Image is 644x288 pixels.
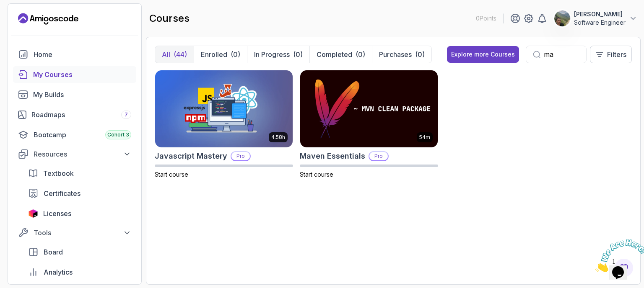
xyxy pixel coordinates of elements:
div: Home [34,49,131,59]
a: courses [13,66,136,83]
a: certificates [23,185,136,202]
button: Resources [13,147,136,162]
button: In Progress(0) [247,46,309,63]
div: Explore more Courses [451,50,515,59]
span: 7 [125,111,128,118]
h2: courses [149,12,190,25]
span: 1 [3,3,7,10]
p: 54m [419,134,430,141]
div: My Courses [33,69,131,80]
p: 4.58h [271,134,285,141]
a: roadmaps [13,106,136,123]
div: Roadmaps [31,110,131,120]
p: Purchases [379,49,412,59]
a: home [13,46,136,63]
button: Completed(0) [309,46,372,63]
img: Chat attention grabber [3,3,55,36]
div: (44) [174,49,187,59]
span: Cohort 3 [107,131,129,138]
p: Software Engineer [574,18,626,27]
button: Purchases(0) [372,46,431,63]
a: Landing page [18,12,78,26]
p: Enrolled [201,49,227,59]
img: user profile image [554,10,570,26]
button: Explore more Courses [447,46,519,63]
a: licenses [23,205,136,222]
button: Filters [590,46,632,63]
p: [PERSON_NAME] [574,10,626,18]
div: Resources [34,149,131,159]
a: board [23,244,136,260]
span: Certificates [44,188,80,198]
button: All(44) [155,46,194,63]
p: All [162,49,170,59]
input: Search... [544,49,579,59]
iframe: chat widget [592,236,644,275]
span: Textbook [43,168,74,178]
h2: Javascript Mastery [155,150,227,162]
span: Licenses [43,208,71,219]
img: Maven Essentials card [300,70,438,147]
div: (0) [356,49,365,59]
p: Filters [607,49,626,59]
span: Start course [300,171,333,178]
div: My Builds [33,90,131,100]
div: (0) [415,49,425,59]
p: Pro [231,152,250,160]
a: textbook [23,165,136,182]
div: Tools [34,228,131,238]
p: In Progress [254,49,290,59]
span: Board [44,247,63,257]
div: (0) [231,49,240,59]
div: (0) [293,49,303,59]
button: Tools [13,225,136,240]
img: jetbrains icon [28,209,38,218]
h2: Maven Essentials [300,150,365,162]
span: Start course [155,171,188,178]
div: Bootcamp [34,130,131,140]
img: Javascript Mastery card [155,70,293,147]
a: bootcamp [13,126,136,143]
button: user profile image[PERSON_NAME]Software Engineer [554,10,637,27]
span: Analytics [44,267,73,277]
a: analytics [23,264,136,280]
p: Pro [369,152,388,160]
p: 0 Points [476,14,496,23]
p: Completed [317,49,352,59]
a: builds [13,86,136,103]
button: Enrolled(0) [194,46,247,63]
